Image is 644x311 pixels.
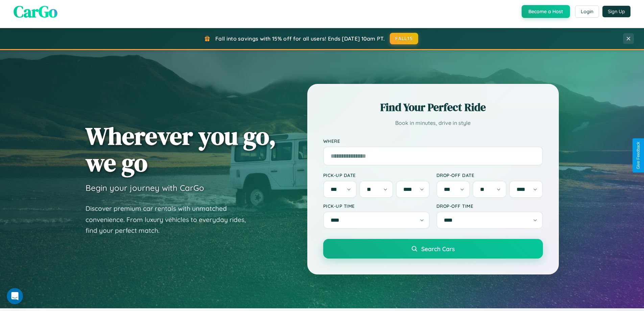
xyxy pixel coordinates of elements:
label: Where [323,138,543,144]
button: Become a Host [522,5,570,18]
button: Login [575,5,599,18]
p: Discover premium car rentals with unmatched convenience. From luxury vehicles to everyday rides, ... [86,203,255,236]
button: Search Cars [323,239,543,259]
label: Pick-up Time [323,203,430,209]
iframe: Intercom live chat [7,288,23,304]
span: Search Cars [421,245,455,252]
h2: Find Your Perfect Ride [323,100,543,115]
span: CarGo [14,0,57,23]
h1: Wherever you go, we go [86,123,276,176]
p: Book in minutes, drive in style [323,118,543,128]
button: Sign Up [602,6,630,17]
div: Give Feedback [636,142,641,169]
button: FALL15 [390,33,418,44]
span: Fall into savings with 15% off for all users! Ends [DATE] 10am PT. [215,35,385,42]
label: Drop-off Time [436,203,543,209]
h3: Begin your journey with CarGo [86,183,204,193]
label: Pick-up Date [323,172,430,178]
label: Drop-off Date [436,172,543,178]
